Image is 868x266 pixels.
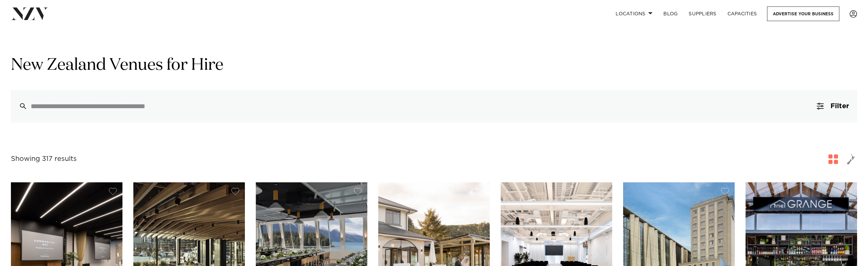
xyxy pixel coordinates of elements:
[830,103,849,110] span: Filter
[767,6,839,21] a: Advertise your business
[11,55,857,76] h1: New Zealand Venues for Hire
[11,154,77,164] div: Showing 317 results
[11,7,48,20] img: nzv-logo.png
[683,6,722,21] a: SUPPLIERS
[809,90,857,122] button: Filter
[722,6,763,21] a: Capacities
[610,6,658,21] a: Locations
[658,6,683,21] a: BLOG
